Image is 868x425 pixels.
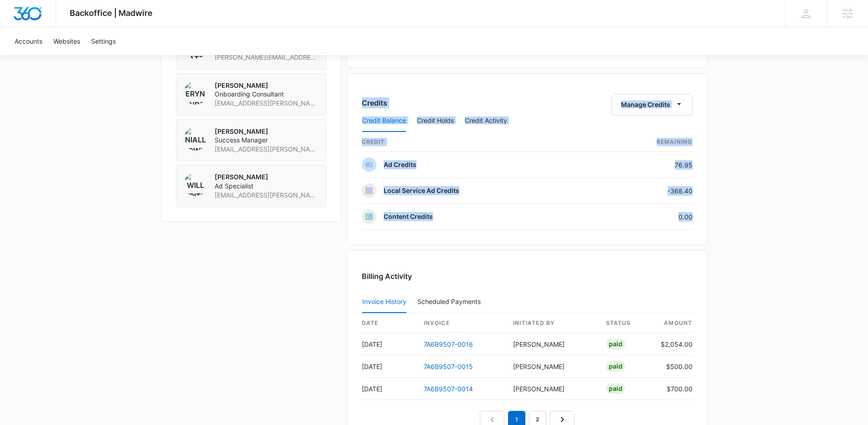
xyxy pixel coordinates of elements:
td: 76.95 [596,152,693,178]
td: 0.00 [596,204,693,230]
h3: Credits [362,97,387,108]
th: status [599,314,653,333]
td: [DATE] [362,333,416,355]
th: Initiated By [506,314,599,333]
span: Ad Specialist [215,182,318,191]
span: [PERSON_NAME][EMAIL_ADDRESS][PERSON_NAME][DOMAIN_NAME] [215,53,318,62]
p: [PERSON_NAME] [215,81,318,90]
img: Niall Fowler [184,127,207,151]
td: $500.00 [653,355,693,378]
span: Onboarding Consultant [215,90,318,99]
p: Content Credits [384,212,433,221]
h3: Billing Activity [362,271,693,282]
button: Credit Holds [417,110,454,132]
th: Remaining [596,132,693,152]
span: [EMAIL_ADDRESS][PERSON_NAME][DOMAIN_NAME] [215,191,318,200]
p: [PERSON_NAME] [215,172,318,182]
p: Ad Credits [384,160,416,169]
div: Paid [606,383,625,394]
div: Paid [606,361,625,372]
th: credit [362,132,596,152]
span: Success Manager [215,136,318,145]
button: Credit Activity [465,110,507,132]
td: [PERSON_NAME] [506,333,599,355]
a: 7A6B9507-0015 [424,363,473,370]
td: [DATE] [362,378,416,400]
td: [PERSON_NAME] [506,355,599,378]
td: [DATE] [362,355,416,378]
td: $700.00 [653,378,693,400]
th: invoice [416,314,506,333]
div: Paid [606,339,625,349]
button: Credit Balance [362,110,406,132]
td: [PERSON_NAME] [506,378,599,400]
button: Invoice History [362,291,406,313]
th: date [362,314,416,333]
a: 7A6B9507-0014 [424,385,473,393]
td: -368.40 [596,178,693,204]
td: $2,054.00 [653,333,693,355]
a: Accounts [9,27,48,55]
img: Will Fritz [184,172,207,196]
a: 7A6B9507-0016 [424,340,473,348]
a: Websites [48,27,86,55]
p: Local Service Ad Credits [384,186,459,195]
p: [PERSON_NAME] [215,127,318,136]
a: Settings [86,27,121,55]
span: [EMAIL_ADDRESS][PERSON_NAME][DOMAIN_NAME] [215,145,318,154]
th: amount [653,314,693,333]
span: Backoffice | Madwire [70,8,153,18]
img: Eryn Anderson [184,81,207,105]
div: Scheduled Payments [417,299,484,305]
button: Manage Credits [611,94,693,116]
span: [EMAIL_ADDRESS][PERSON_NAME][DOMAIN_NAME] [215,99,318,108]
